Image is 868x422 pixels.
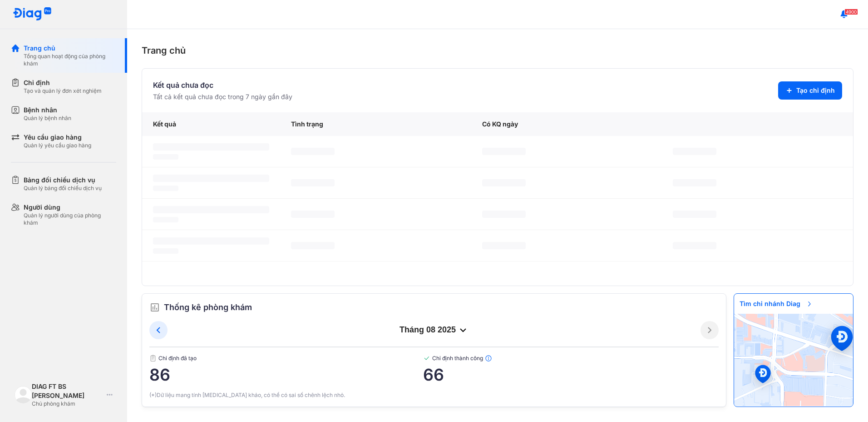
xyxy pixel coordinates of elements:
span: ‌ [673,242,716,249]
span: ‌ [153,175,269,182]
span: 86 [149,366,423,384]
span: 4900 [844,9,858,15]
div: Quản lý bệnh nhân [24,115,71,122]
div: Bảng đối chiếu dịch vụ [24,176,102,185]
div: Kết quả chưa đọc [153,80,292,90]
img: info.7e716105.svg [485,355,492,362]
img: document.50c4cfd0.svg [149,355,157,362]
span: ‌ [153,186,178,191]
div: Tất cả kết quả chưa đọc trong 7 ngày gần đây [153,92,292,101]
span: ‌ [153,217,178,222]
button: Tạo chỉ định [778,81,842,100]
span: ‌ [291,148,335,155]
span: 66 [423,366,719,384]
span: ‌ [482,211,526,218]
span: ‌ [482,242,526,249]
div: tháng 08 2025 [168,325,700,336]
span: ‌ [482,148,526,155]
div: Người dùng [24,203,116,212]
span: ‌ [482,179,526,186]
span: ‌ [291,179,335,186]
span: ‌ [153,143,269,151]
div: Trang chủ [24,44,116,53]
div: DIAG FT BS [PERSON_NAME] [32,382,103,400]
div: Kết quả [142,112,280,136]
img: order.5a6da16c.svg [149,302,160,313]
div: Chủ phòng khám [32,400,103,407]
img: logo [15,386,32,403]
div: Tình trạng [280,112,471,136]
span: ‌ [673,148,716,155]
span: Thống kê phòng khám [164,301,252,314]
span: Chỉ định thành công [423,355,719,362]
div: (*)Dữ liệu mang tính [MEDICAL_DATA] khảo, có thể có sai số chênh lệch nhỏ. [149,391,719,399]
div: Yêu cầu giao hàng [24,133,91,142]
span: Tạo chỉ định [796,86,835,95]
img: logo [13,7,52,21]
span: ‌ [153,206,269,213]
span: Chỉ định đã tạo [149,355,423,362]
div: Quản lý yêu cầu giao hàng [24,142,91,149]
img: checked-green.01cc79e0.svg [423,355,430,362]
div: Chỉ định [24,78,102,87]
span: ‌ [291,242,335,249]
div: Quản lý bảng đối chiếu dịch vụ [24,185,102,192]
div: Có KQ ngày [471,112,662,136]
div: Tổng quan hoạt động của phòng khám [24,53,116,67]
div: Quản lý người dùng của phòng khám [24,212,116,226]
span: Tìm chi nhánh Diag [734,294,819,314]
span: ‌ [153,237,269,245]
span: ‌ [673,211,716,218]
div: Tạo và quản lý đơn xét nghiệm [24,87,102,95]
span: ‌ [153,154,178,160]
div: Trang chủ [142,44,853,57]
span: ‌ [153,248,178,254]
span: ‌ [673,179,716,186]
span: ‌ [291,211,335,218]
div: Bệnh nhân [24,105,71,115]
